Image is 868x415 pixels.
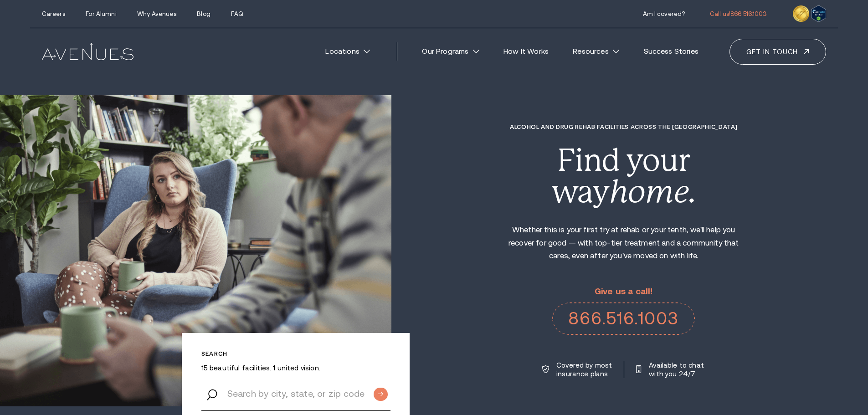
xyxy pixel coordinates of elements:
p: Give us a call! [552,287,695,297]
a: Success Stories [634,41,708,61]
input: Submit [374,388,388,401]
a: 866.516.1003 [552,302,695,334]
input: Search by city, state, or zip code [201,376,390,411]
a: Call us!866.516.1003 [710,10,767,17]
a: Locations [316,41,380,61]
i: home. [610,174,696,210]
img: Verify Approval for www.avenuesrecovery.com [811,5,826,22]
p: Whether this is your first try at rehab or your tenth, we'll help you recover for good — with top... [499,224,748,263]
a: Verify LegitScript Approval for www.avenuesrecovery.com [811,8,826,17]
a: Get in touch [729,39,826,65]
p: Search [201,350,390,357]
a: Careers [42,10,65,17]
span: 866.516.1003 [730,10,767,17]
a: Why Avenues [137,10,176,17]
a: Am I covered? [643,10,685,17]
p: Available to chat with you 24/7 [649,361,705,378]
a: Covered by most insurance plans [542,361,613,378]
a: Available to chat with you 24/7 [636,361,705,378]
p: Covered by most insurance plans [556,361,613,378]
a: Resources [564,41,629,61]
a: Blog [197,10,211,17]
a: Our Programs [413,41,488,61]
div: Find your way [499,145,748,207]
a: FAQ [231,10,243,17]
a: How It Works [494,41,558,61]
h1: Alcohol and Drug Rehab Facilities across the [GEOGRAPHIC_DATA] [499,123,748,130]
a: For Alumni [86,10,116,17]
p: 15 beautiful facilities. 1 united vision. [201,364,390,372]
